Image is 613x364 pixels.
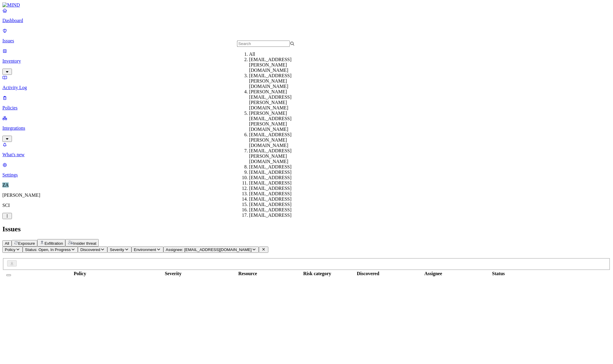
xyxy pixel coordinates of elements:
[2,28,611,44] a: Issues
[2,2,611,8] a: MIND
[249,202,306,207] div: [EMAIL_ADDRESS]
[249,132,306,148] div: [EMAIL_ADDRESS][PERSON_NAME][DOMAIN_NAME]
[2,48,611,74] a: Inventory
[2,38,611,44] p: Issues
[134,247,156,252] span: Environment
[2,8,611,23] a: Dashboard
[249,213,306,218] div: [EMAIL_ADDRESS]
[341,271,395,276] div: Discovered
[2,193,611,198] p: [PERSON_NAME]
[2,2,20,8] img: MIND
[2,126,611,131] p: Integrations
[2,152,611,157] p: What's new
[25,247,71,252] span: Status: Open, In Progress
[146,271,200,276] div: Severity
[249,89,306,111] div: [PERSON_NAME][EMAIL_ADDRESS][PERSON_NAME][DOMAIN_NAME]
[295,271,340,276] div: Risk category
[2,95,611,111] a: Policies
[2,172,611,178] p: Settings
[73,241,96,246] span: Insider threat
[2,105,611,111] p: Policies
[249,191,306,196] div: [EMAIL_ADDRESS]
[2,162,611,178] a: Settings
[249,57,306,73] div: [EMAIL_ADDRESS][PERSON_NAME][DOMAIN_NAME]
[249,164,306,170] div: [EMAIL_ADDRESS]
[166,247,252,252] span: Assignee: [EMAIL_ADDRESS][DOMAIN_NAME]
[5,247,16,252] span: Policy
[2,115,611,141] a: Integrations
[249,207,306,213] div: [EMAIL_ADDRESS]
[471,271,526,276] div: Status
[249,170,306,175] div: [EMAIL_ADDRESS]
[2,85,611,90] p: Activity Log
[237,41,290,47] input: Search
[15,271,145,276] div: Policy
[2,58,611,64] p: Inventory
[2,225,611,233] h2: Issues
[249,148,306,164] div: [EMAIL_ADDRESS][PERSON_NAME][DOMAIN_NAME]
[249,111,306,132] div: [PERSON_NAME][EMAIL_ADDRESS][PERSON_NAME][DOMAIN_NAME]
[2,142,611,157] a: What's new
[2,18,611,23] p: Dashboard
[18,241,35,246] span: Exposure
[5,241,9,246] span: All
[249,196,306,202] div: [EMAIL_ADDRESS]
[44,241,63,246] span: Exfiltration
[2,203,611,208] p: SCI
[249,175,306,180] div: [EMAIL_ADDRESS]
[249,52,306,57] div: All
[397,271,470,276] div: Assignee
[249,186,306,191] div: [EMAIL_ADDRESS]
[110,247,124,252] span: Severity
[249,180,306,186] div: [EMAIL_ADDRESS]
[2,75,611,90] a: Activity Log
[2,182,9,188] span: ZA
[249,73,306,89] div: [EMAIL_ADDRESS][PERSON_NAME][DOMAIN_NAME]
[80,247,100,252] span: Discovered
[6,274,11,276] button: Select all
[202,271,294,276] div: Resource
